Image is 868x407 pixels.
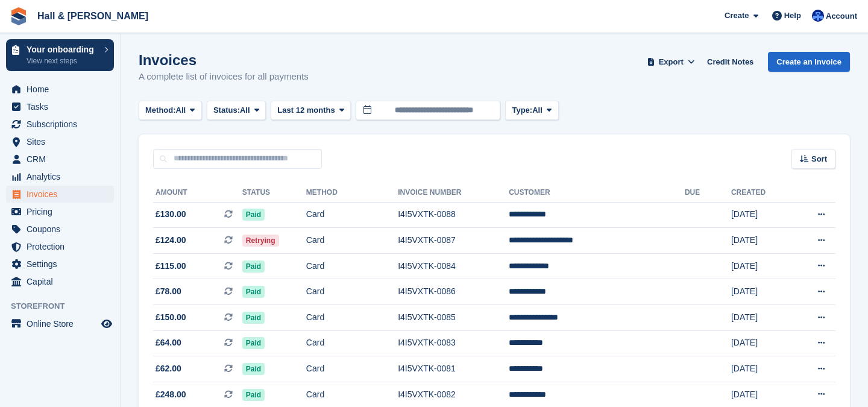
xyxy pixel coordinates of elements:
a: menu [6,221,114,238]
a: menu [6,203,114,220]
a: menu [6,238,114,255]
span: Sites [27,133,99,150]
span: CRM [27,151,99,168]
span: Paid [242,209,265,221]
span: Analytics [27,168,99,185]
span: All [176,104,186,116]
td: Card [306,279,398,305]
td: [DATE] [731,228,791,254]
span: All [532,104,542,116]
button: Status: All [207,101,266,121]
td: I4I5VXTK-0086 [398,279,509,305]
span: £124.00 [156,234,186,247]
a: menu [6,116,114,133]
span: Coupons [27,221,99,238]
span: Type: [512,104,532,116]
button: Export [644,52,697,72]
button: Method: All [139,101,202,121]
span: Pricing [27,203,99,220]
span: Paid [242,337,265,349]
a: menu [6,186,114,203]
span: Settings [27,256,99,273]
img: stora-icon-8386f47178a22dfd0bd8f6a31ec36ba5ce8667c1dd55bd0f319d3a0aa187defe.svg [10,7,28,25]
a: Create an Invoice [768,52,850,72]
span: Create [725,10,749,22]
td: I4I5VXTK-0083 [398,330,509,356]
span: All [240,104,250,116]
a: menu [6,315,114,332]
td: [DATE] [731,279,791,305]
img: Claire Banham [812,10,824,22]
p: Your onboarding [27,45,98,54]
span: Help [784,10,801,22]
span: Capital [27,273,99,290]
span: £78.00 [156,285,181,298]
td: I4I5VXTK-0081 [398,356,509,382]
span: Tasks [27,98,99,115]
span: £248.00 [156,388,186,401]
td: [DATE] [731,330,791,356]
a: Credit Notes [702,52,758,72]
span: Retrying [242,235,279,247]
td: I4I5VXTK-0087 [398,228,509,254]
span: Home [27,81,99,98]
span: Paid [242,363,265,375]
span: £150.00 [156,311,186,324]
span: Export [659,56,684,68]
td: [DATE] [731,253,791,279]
span: Status: [213,104,240,116]
p: View next steps [27,55,98,66]
span: Protection [27,238,99,255]
td: I4I5VXTK-0085 [398,305,509,331]
td: [DATE] [731,356,791,382]
p: A complete list of invoices for all payments [139,70,309,84]
th: Due [685,183,731,203]
td: Card [306,228,398,254]
button: Type: All [505,101,558,121]
span: £115.00 [156,260,186,273]
th: Method [306,183,398,203]
span: Paid [242,389,265,401]
th: Amount [153,183,242,203]
span: Paid [242,312,265,324]
a: menu [6,151,114,168]
h1: Invoices [139,52,309,68]
td: [DATE] [731,305,791,331]
span: £62.00 [156,362,181,375]
span: Method: [145,104,176,116]
td: Card [306,253,398,279]
span: £64.00 [156,336,181,349]
td: Card [306,330,398,356]
a: menu [6,133,114,150]
td: Card [306,356,398,382]
a: menu [6,168,114,185]
td: Card [306,305,398,331]
span: Paid [242,286,265,298]
button: Last 12 months [271,101,351,121]
td: Card [306,202,398,228]
span: Account [826,10,857,22]
span: Last 12 months [277,104,335,116]
a: menu [6,256,114,273]
span: Paid [242,260,265,273]
span: Sort [811,153,827,165]
span: Subscriptions [27,116,99,133]
a: menu [6,98,114,115]
a: menu [6,273,114,290]
a: Preview store [99,317,114,331]
td: I4I5VXTK-0088 [398,202,509,228]
td: [DATE] [731,202,791,228]
span: Invoices [27,186,99,203]
th: Created [731,183,791,203]
span: £130.00 [156,208,186,221]
span: Online Store [27,315,99,332]
th: Status [242,183,306,203]
span: Storefront [11,300,120,312]
a: menu [6,81,114,98]
th: Customer [509,183,685,203]
a: Hall & [PERSON_NAME] [33,6,153,26]
td: I4I5VXTK-0084 [398,253,509,279]
th: Invoice Number [398,183,509,203]
a: Your onboarding View next steps [6,39,114,71]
